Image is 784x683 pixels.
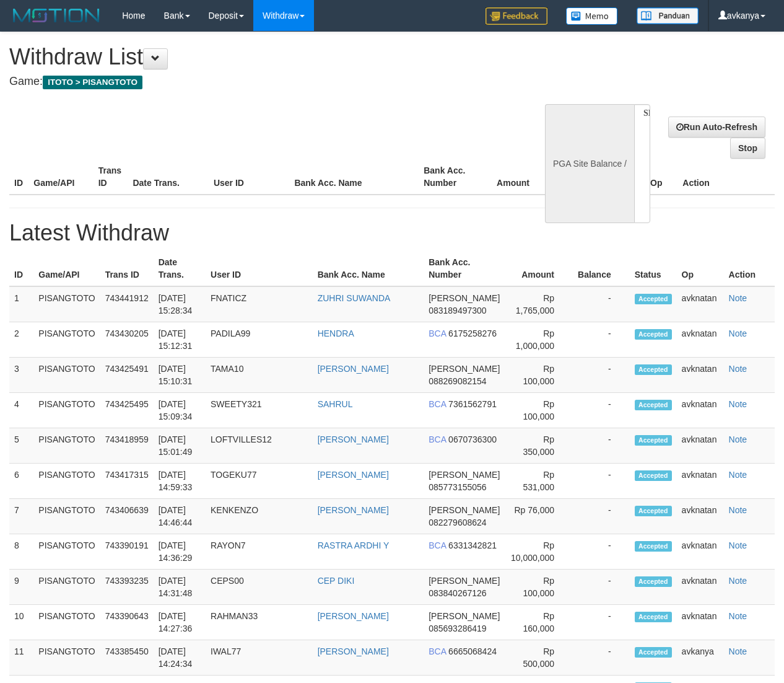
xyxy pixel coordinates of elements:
h1: Withdraw List [9,45,510,69]
td: [DATE] 15:12:31 [154,322,206,358]
span: Accepted [635,364,672,375]
td: PISANGTOTO [33,640,100,676]
td: - [573,286,630,322]
td: Rp 100,000 [506,570,573,605]
img: Feedback.jpg [486,7,547,25]
th: Balance [573,251,630,286]
td: - [573,605,630,640]
td: - [573,358,630,393]
td: - [573,322,630,358]
span: 7361562791 [448,399,497,409]
a: Note [729,646,747,656]
a: Stop [730,138,765,159]
span: Accepted [635,612,672,622]
td: Rp 76,000 [506,499,573,534]
span: [PERSON_NAME] [429,470,500,480]
span: Accepted [635,294,672,304]
img: MOTION_logo.png [9,6,103,25]
img: panduan.png [637,7,699,24]
h4: Game: [9,76,510,88]
td: avknatan [677,605,724,640]
th: Op [645,159,677,195]
th: Trans ID [100,251,154,286]
td: PISANGTOTO [33,428,100,464]
span: BCA [429,646,446,656]
span: 082279608624 [429,518,486,527]
td: 8 [9,534,33,570]
th: Action [724,251,775,286]
td: RAYON7 [206,534,313,570]
a: Note [729,328,747,338]
td: 5 [9,428,33,464]
a: [PERSON_NAME] [318,470,389,480]
td: 6 [9,464,33,499]
td: PISANGTOTO [33,499,100,534]
td: - [573,534,630,570]
td: 1 [9,286,33,322]
td: Rp 100,000 [506,358,573,393]
td: - [573,464,630,499]
a: Note [729,540,747,550]
span: 083189497300 [429,306,486,315]
span: Accepted [635,647,672,658]
span: [PERSON_NAME] [429,611,500,621]
a: Note [729,470,747,480]
div: PGA Site Balance / [545,104,634,223]
th: Date Trans. [128,159,209,195]
span: BCA [429,540,446,550]
a: [PERSON_NAME] [318,611,389,621]
td: avknatan [677,393,724,428]
th: ID [9,251,33,286]
span: [PERSON_NAME] [429,293,500,303]
a: Note [729,364,747,374]
td: - [573,499,630,534]
span: [PERSON_NAME] [429,576,500,586]
th: Action [677,159,775,195]
a: RASTRA ARDHI Y [318,540,390,550]
span: 085693286419 [429,624,486,633]
td: - [573,640,630,676]
span: Accepted [635,576,672,587]
td: [DATE] 15:28:34 [154,286,206,322]
td: Rp 500,000 [506,640,573,676]
span: 085773155056 [429,482,486,492]
span: Accepted [635,329,672,340]
a: ZUHRI SUWANDA [318,293,391,303]
td: PISANGTOTO [33,570,100,605]
td: Rp 160,000 [506,605,573,640]
td: [DATE] 14:27:36 [154,605,206,640]
td: TOGEKU77 [206,464,313,499]
a: HENDRA [318,328,354,338]
td: [DATE] 14:31:48 [154,570,206,605]
td: 11 [9,640,33,676]
td: Rp 350,000 [506,428,573,464]
td: 743390643 [100,605,154,640]
td: LOFTVILLES12 [206,428,313,464]
th: Amount [506,251,573,286]
td: FNATICZ [206,286,313,322]
th: User ID [209,159,290,195]
td: PISANGTOTO [33,358,100,393]
td: avknatan [677,570,724,605]
td: Rp 100,000 [506,393,573,428]
th: Bank Acc. Name [313,251,424,286]
td: 743385450 [100,640,154,676]
td: Rp 10,000,000 [506,534,573,570]
td: 2 [9,322,33,358]
td: KENKENZO [206,499,313,534]
a: Note [729,505,747,515]
a: [PERSON_NAME] [318,364,389,374]
span: Accepted [635,435,672,446]
td: avknatan [677,534,724,570]
td: 743425491 [100,358,154,393]
td: 743406639 [100,499,154,534]
td: [DATE] 14:59:33 [154,464,206,499]
td: 743430205 [100,322,154,358]
th: Amount [484,159,548,195]
span: BCA [429,434,446,444]
td: 10 [9,605,33,640]
span: 6331342821 [448,540,497,550]
td: [DATE] 14:24:34 [154,640,206,676]
a: Note [729,611,747,621]
span: Accepted [635,470,672,481]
